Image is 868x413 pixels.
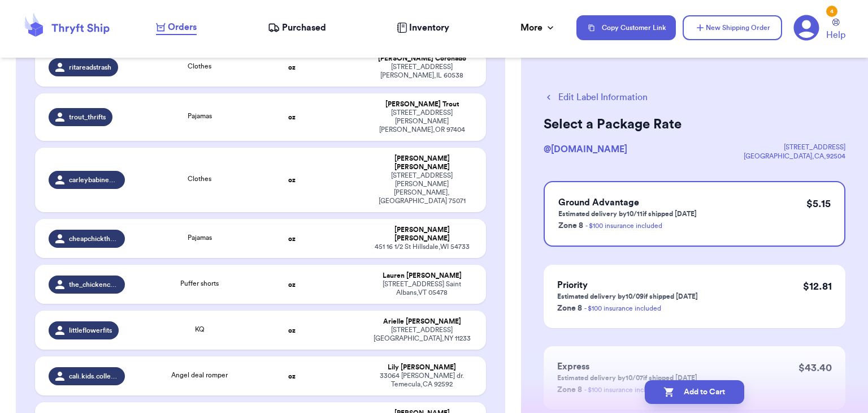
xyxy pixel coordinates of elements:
a: Purchased [268,21,326,35]
div: 451 16 1/2 St Hillsdale , WI 54733 [371,243,472,251]
span: the_chickencollective [69,280,119,289]
div: 4 [826,6,837,17]
span: Pajamas [188,113,212,119]
p: Estimated delivery by 10/11 if shipped [DATE] [558,209,697,218]
div: [STREET_ADDRESS] [GEOGRAPHIC_DATA] , NY 11233 [371,326,472,343]
div: [STREET_ADDRESS] [PERSON_NAME] , IL 60538 [371,63,472,80]
span: Priority [557,281,588,290]
div: [STREET_ADDRESS][PERSON_NAME] [PERSON_NAME] , [GEOGRAPHIC_DATA] 75071 [371,171,472,205]
button: Edit Label Information [544,91,648,104]
button: Add to Cart [645,380,744,404]
span: Purchased [282,21,326,35]
button: Copy Customer Link [576,15,676,40]
p: $ 5.15 [806,196,831,212]
span: Help [826,28,845,42]
strong: oz [288,64,296,71]
span: Inventory [409,21,449,35]
strong: oz [288,177,296,183]
span: ritareadstrash [69,63,111,72]
div: [STREET_ADDRESS] [744,143,845,152]
strong: oz [288,281,296,288]
div: [STREET_ADDRESS][PERSON_NAME] [PERSON_NAME] , OR 97404 [371,109,472,134]
span: Clothes [188,175,211,182]
strong: oz [288,114,296,121]
div: [STREET_ADDRESS] Saint Albans , VT 05478 [371,280,472,297]
span: Express [557,362,589,371]
div: Arielle [PERSON_NAME] [371,317,472,326]
strong: oz [288,373,296,380]
div: Lily [PERSON_NAME] [371,363,472,372]
div: [PERSON_NAME] [PERSON_NAME] [371,226,472,243]
span: Ground Advantage [558,198,639,207]
strong: oz [288,327,296,334]
span: KQ [195,326,205,333]
a: Inventory [397,21,449,35]
button: New Shipping Order [683,15,782,40]
a: - $100 insurance included [584,305,661,312]
a: Orders [156,20,197,35]
div: [PERSON_NAME] Trout [371,100,472,109]
div: [GEOGRAPHIC_DATA] , CA , 92504 [744,152,845,161]
span: Orders [168,20,197,34]
span: cali.kids.collective [69,372,119,381]
span: Puffer shorts [180,280,219,287]
span: Angel deal romper [171,372,228,378]
span: Zone 8 [558,222,583,230]
div: More [520,21,556,35]
a: Help [826,19,845,42]
div: [PERSON_NAME] [PERSON_NAME] [371,154,472,171]
span: carleybabineaux [69,175,119,184]
div: [PERSON_NAME] Coronado [371,54,472,63]
a: - $100 insurance included [585,222,662,229]
span: Clothes [188,63,211,70]
span: Pajamas [188,234,212,241]
span: @ [DOMAIN_NAME] [544,145,627,154]
div: Lauren [PERSON_NAME] [371,272,472,280]
span: littleflowerfits [69,326,112,335]
strong: oz [288,235,296,242]
h2: Select a Package Rate [544,115,845,134]
p: $ 12.81 [803,278,832,294]
span: Zone 8 [557,304,582,312]
p: $ 43.40 [798,360,832,376]
a: 4 [793,15,819,41]
span: cheapchickthrifts [69,234,119,243]
span: trout_thrifts [69,113,106,122]
p: Estimated delivery by 10/09 if shipped [DATE] [557,292,698,301]
div: 33064 [PERSON_NAME] dr. Temecula , CA 92592 [371,372,472,389]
